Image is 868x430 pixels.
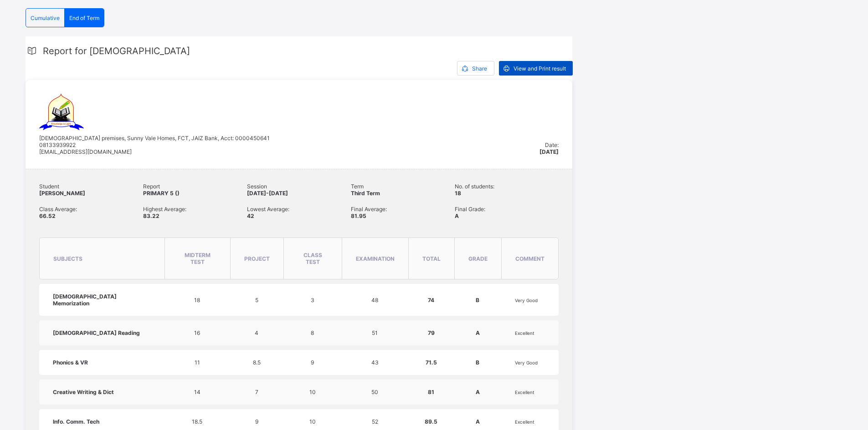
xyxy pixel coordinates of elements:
span: 51 [372,329,378,336]
span: comment [515,255,544,262]
span: A [455,212,459,219]
span: Cumulative [31,15,60,21]
span: 8.5 [253,359,261,366]
span: 71.5 [426,359,437,366]
span: Very Good [515,298,538,303]
span: Term [351,183,455,190]
span: 3 [311,297,314,304]
span: Class Average: [39,206,143,212]
span: B [476,359,479,366]
span: Very Good [515,360,538,365]
span: Excellent [515,419,534,425]
span: Report for [DEMOGRAPHIC_DATA] [43,46,190,56]
span: 79 [428,329,435,336]
span: Excellent [515,390,534,395]
span: 16 [194,329,200,336]
span: No. of students: [455,183,559,190]
span: 52 [372,418,378,425]
span: 74 [428,297,434,304]
span: 9 [255,418,258,425]
span: Student [39,183,143,190]
span: [DEMOGRAPHIC_DATA] premises, Sunny Vale Homes, FCT, JAIZ Bank, Acct: 0000450641 08133939922 [EMAI... [39,135,270,155]
span: B [476,297,479,304]
span: 42 [247,212,254,219]
span: End of Term [69,15,99,21]
span: EXAMINATION [356,255,395,262]
span: 4 [255,329,258,336]
span: 81 [428,389,434,395]
span: 11 [195,359,200,366]
span: Share [472,65,487,72]
span: 81.95 [351,212,366,219]
span: 18.5 [192,418,202,425]
span: MIDTERM TEST [185,252,211,265]
span: 7 [255,389,258,395]
span: CLASS TEST [303,252,322,265]
span: grade [468,255,488,262]
span: 48 [371,297,378,304]
span: Report [143,183,247,190]
span: PROJECT [244,255,270,262]
span: Third Term [351,190,380,197]
span: Final Grade: [455,206,559,212]
span: [DATE]-[DATE] [247,190,288,197]
span: [DEMOGRAPHIC_DATA] Reading [53,329,140,336]
span: A [476,389,480,395]
span: 43 [371,359,379,366]
span: View and Print result [514,65,566,72]
span: A [476,329,480,336]
span: [PERSON_NAME] [39,190,85,197]
span: 83.22 [143,212,159,219]
span: Highest Average: [143,206,247,212]
span: 9 [311,359,314,366]
span: 14 [194,389,200,395]
span: Phonics & VR [53,359,88,366]
span: Lowest Average: [247,206,351,212]
span: [DEMOGRAPHIC_DATA] Memorization [53,293,117,307]
span: subjects [53,255,82,262]
img: alhamideen.png [39,94,84,130]
span: 10 [309,418,316,425]
span: Info. Comm. Tech [53,418,99,425]
span: 66.52 [39,212,56,219]
span: total [422,255,441,262]
span: Date: [545,142,559,148]
span: 89.5 [425,418,437,425]
span: PRIMARY 5 () [143,190,180,197]
span: 8 [311,329,314,336]
span: 5 [255,297,258,304]
span: 10 [309,389,316,395]
span: A [476,418,480,425]
span: Excellent [515,330,534,336]
span: Session [247,183,351,190]
span: 18 [455,190,461,197]
span: [DATE] [539,148,559,155]
span: 18 [194,297,200,304]
span: Final Average: [351,206,455,212]
span: Creative Writing & Dict [53,389,114,395]
span: 50 [371,389,378,395]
